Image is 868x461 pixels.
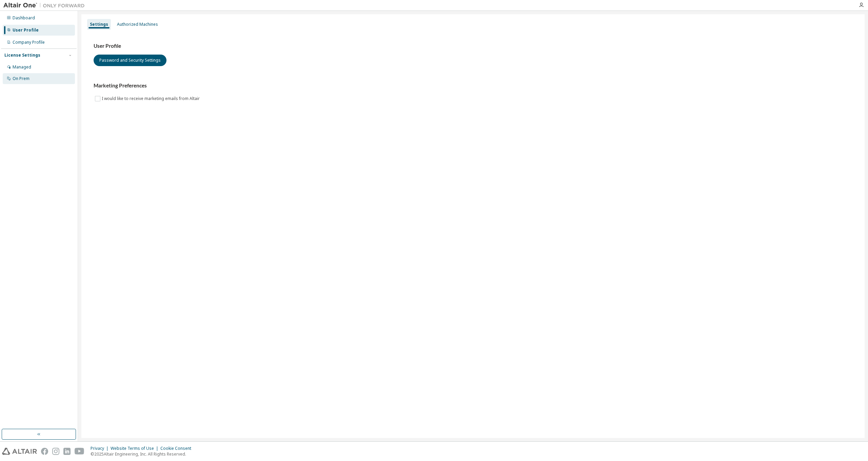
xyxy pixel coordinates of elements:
[94,82,852,89] h3: Marketing Preferences
[91,451,195,457] p: © 2025 Altair Engineering, Inc. All Rights Reserved.
[63,448,71,455] img: linkedin.svg
[102,95,201,103] label: I would like to receive marketing emails from Altair
[91,446,111,451] div: Privacy
[52,448,59,455] img: instagram.svg
[94,55,166,66] button: Password and Security Settings
[13,64,31,70] div: Managed
[41,448,48,455] img: facebook.svg
[94,43,852,49] h3: User Profile
[111,446,160,451] div: Website Terms of Use
[4,53,40,58] div: License Settings
[160,446,195,451] div: Cookie Consent
[13,27,39,33] div: User Profile
[3,2,88,9] img: Altair One
[13,76,29,81] div: On Prem
[75,448,84,455] img: youtube.svg
[90,22,108,27] div: Settings
[13,40,45,45] div: Company Profile
[2,448,37,455] img: altair_logo.svg
[13,15,35,21] div: Dashboard
[117,22,158,27] div: Authorized Machines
